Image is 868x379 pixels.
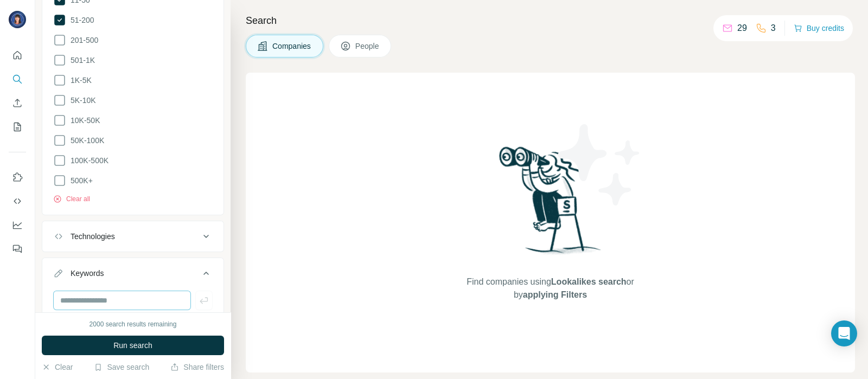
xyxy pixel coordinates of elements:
[551,116,648,214] img: Surfe Illustration - Stars
[53,194,90,204] button: Clear all
[42,260,224,291] button: Keywords
[771,22,776,35] p: 3
[9,168,26,187] button: Use Surfe on LinkedIn
[94,362,149,372] button: Save search
[42,336,224,355] button: Run search
[737,22,747,35] p: 29
[9,191,26,211] button: Use Surfe API
[71,231,115,242] div: Technologies
[9,69,26,89] button: Search
[71,268,104,279] div: Keywords
[170,362,224,372] button: Share filters
[272,41,312,52] span: Companies
[463,275,637,301] span: Find companies using or by
[9,117,26,137] button: My lists
[66,135,104,146] span: 50K-100K
[66,15,94,25] span: 51-200
[66,55,95,66] span: 501-1K
[66,155,108,166] span: 100K-500K
[523,290,587,299] span: applying Filters
[113,340,152,351] span: Run search
[66,35,98,46] span: 201-500
[9,46,26,65] button: Quick start
[9,11,26,28] img: Avatar
[66,175,93,186] span: 500K+
[9,93,26,113] button: Enrich CSV
[246,13,855,28] h4: Search
[42,362,73,372] button: Clear
[794,21,844,36] button: Buy credits
[551,277,627,286] span: Lookalikes search
[66,75,92,86] span: 1K-5K
[66,115,100,126] span: 10K-50K
[9,239,26,259] button: Feedback
[66,95,96,106] span: 5K-10K
[90,319,177,329] div: 2000 search results remaining
[355,41,380,52] span: People
[831,320,857,346] div: Open Intercom Messenger
[42,223,224,249] button: Technologies
[9,215,26,235] button: Dashboard
[494,144,607,265] img: Surfe Illustration - Woman searching with binoculars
